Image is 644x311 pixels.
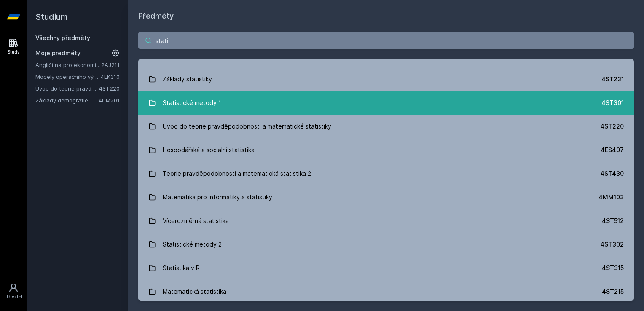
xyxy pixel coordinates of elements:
[35,96,99,105] a: Základy demografie
[163,189,272,206] div: Matematika pro informatiky a statistiky
[138,209,634,233] a: Vícerozměrná statistika 4ST512
[138,185,634,209] a: Matematika pro informatiky a statistiky 4MM103
[163,260,200,276] div: Statistika v R
[602,264,624,272] div: 4ST315
[598,193,624,201] div: 4MM103
[5,294,22,300] div: Uživatel
[601,75,624,83] div: 4ST231
[99,97,120,104] a: 4DM201
[163,118,331,135] div: Úvod do teorie pravděpodobnosti a matematické statistiky
[35,49,80,57] span: Moje předměty
[600,122,624,131] div: 4ST220
[2,279,25,304] a: Uživatel
[35,84,99,93] a: Úvod do teorie pravděpodobnosti a matematické statistiky
[138,32,634,49] input: Název nebo ident předmětu…
[2,34,25,59] a: Study
[138,91,634,115] a: Statistické metody 1 4ST301
[138,115,634,138] a: Úvod do teorie pravděpodobnosti a matematické statistiky 4ST220
[35,34,90,41] a: Všechny předměty
[138,10,634,22] h1: Předměty
[138,256,634,280] a: Statistika v R 4ST315
[35,61,101,69] a: Angličtina pro ekonomická studia 1 (B2/C1)
[138,67,634,91] a: Základy statistiky 4ST231
[602,217,624,225] div: 4ST512
[138,233,634,256] a: Statistické metody 2 4ST302
[600,169,624,178] div: 4ST430
[601,146,624,154] div: 4ES407
[163,212,229,229] div: Vícerozměrná statistika
[163,236,222,253] div: Statistické metody 2
[101,73,120,80] a: 4EK310
[602,287,624,296] div: 4ST215
[163,94,221,111] div: Statistické metody 1
[163,165,311,182] div: Teorie pravděpodobnosti a matematická statistika 2
[163,142,255,158] div: Hospodářská a sociální statistika
[138,280,634,303] a: Matematická statistika 4ST215
[138,138,634,162] a: Hospodářská a sociální statistika 4ES407
[163,283,226,300] div: Matematická statistika
[600,240,624,249] div: 4ST302
[35,72,101,81] a: Modely operačního výzkumu
[138,162,634,185] a: Teorie pravděpodobnosti a matematická statistika 2 4ST430
[99,85,120,92] a: 4ST220
[101,62,120,68] a: 2AJ211
[601,99,624,107] div: 4ST301
[163,71,212,88] div: Základy statistiky
[8,49,20,55] div: Study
